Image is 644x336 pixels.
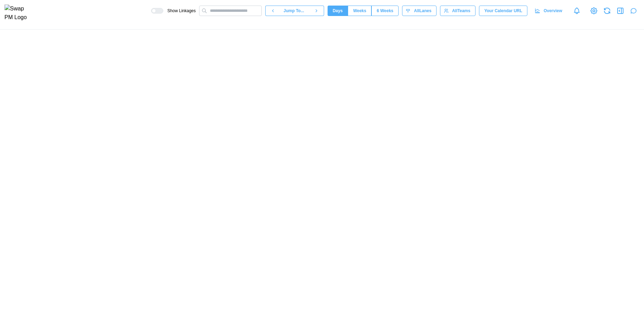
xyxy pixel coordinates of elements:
[402,6,437,16] button: AllLanes
[284,6,304,16] span: Jump To...
[531,6,567,16] a: Overview
[452,6,470,16] span: All Teams
[589,6,599,16] a: View Project
[602,6,612,16] button: Refresh Grid
[371,6,399,16] button: 6 Weeks
[333,6,343,16] span: Days
[5,5,33,22] img: Swap PM Logo
[440,6,476,16] button: AllTeams
[353,6,366,16] span: Weeks
[328,6,348,16] button: Days
[163,8,196,14] span: Show Linkages
[615,6,625,16] button: Open Drawer
[479,6,527,16] button: Your Calendar URL
[571,5,583,17] a: Notifications
[629,6,638,16] button: Open project assistant
[414,6,431,16] span: All Lanes
[348,6,371,16] button: Weeks
[280,6,309,16] button: Jump To...
[544,6,562,16] span: Overview
[377,6,393,16] span: 6 Weeks
[484,6,522,16] span: Your Calendar URL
